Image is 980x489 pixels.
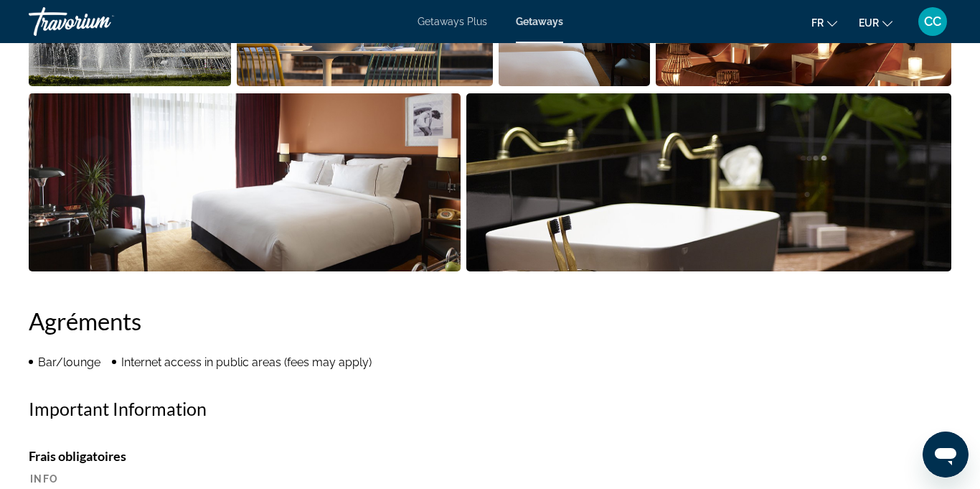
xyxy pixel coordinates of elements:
[121,355,372,369] span: Internet access in public areas (fees may apply)
[859,17,879,29] span: EUR
[914,6,951,37] button: User Menu
[418,16,487,27] a: Getaways Plus
[811,17,824,29] span: fr
[466,93,952,272] button: Open full-screen image slider
[29,93,461,272] button: Open full-screen image slider
[924,14,941,29] span: CC
[30,472,950,485] th: Info
[859,12,892,33] button: Change currency
[29,448,951,464] h4: Frais obligatoires
[29,3,172,40] a: Travorium
[29,398,951,419] h2: Important Information
[29,307,951,335] h2: Agréments
[811,12,837,33] button: Change language
[38,355,100,369] span: Bar/lounge
[923,432,969,478] iframe: Bouton de lancement de la fenêtre de messagerie
[516,16,563,27] a: Getaways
